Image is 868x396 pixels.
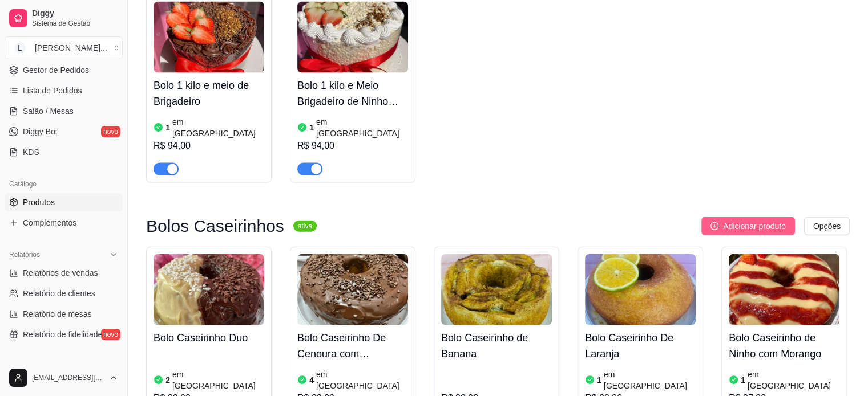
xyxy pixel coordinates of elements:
[23,288,95,299] span: Relatório de clientes
[804,217,850,235] button: Opções
[297,330,408,362] h4: Bolo Caseirinho De Cenoura com Brigadeiro
[297,2,408,73] img: product-image
[293,221,317,232] sup: ativa
[297,77,408,109] h4: Bolo 1 kilo e Meio Brigadeiro de Ninho com morango
[154,330,264,346] h4: Bolo Caseirinho Duo
[154,2,264,73] img: product-image
[297,254,408,325] img: product-image
[5,364,123,391] button: [EMAIL_ADDRESS][DOMAIN_NAME]
[5,284,123,303] a: Relatório de clientes
[35,42,107,54] div: [PERSON_NAME] ...
[32,9,118,19] span: Diggy
[23,146,39,158] span: KDS
[5,5,123,32] a: DiggySistema de Gestão
[9,250,40,259] span: Relatórios
[154,254,264,325] img: product-image
[441,330,552,362] h4: Bolo Caseirinho de Banana
[723,220,786,232] span: Adicionar produto
[165,374,170,386] article: 2
[741,374,745,386] article: 1
[23,105,74,117] span: Salão / Mesas
[23,217,76,228] span: Complementos
[585,330,696,362] h4: Bolo Caseirinho De Laranja
[316,116,408,139] article: em [GEOGRAPHIC_DATA]
[165,122,170,133] article: 1
[5,123,123,141] a: Diggy Botnovo
[5,175,123,193] div: Catálogo
[604,369,696,391] article: em [GEOGRAPHIC_DATA]
[309,374,314,386] article: 4
[32,373,104,382] span: [EMAIL_ADDRESS][DOMAIN_NAME]
[710,222,718,230] span: plus-circle
[154,139,264,153] div: R$ 94,00
[146,219,284,233] h3: Bolos Caseirinhos
[597,374,601,386] article: 1
[5,305,123,323] a: Relatório de mesas
[5,325,123,344] a: Relatório de fidelidadenovo
[5,193,123,211] a: Produtos
[701,217,795,235] button: Adicionar produto
[5,264,123,282] a: Relatórios de vendas
[813,220,841,232] span: Opções
[5,102,123,120] a: Salão / Mesas
[585,254,696,325] img: product-image
[441,254,552,325] img: product-image
[172,116,264,139] article: em [GEOGRAPHIC_DATA]
[316,369,408,391] article: em [GEOGRAPHIC_DATA]
[5,81,123,100] a: Lista de Pedidos
[23,85,82,96] span: Lista de Pedidos
[23,329,102,340] span: Relatório de fidelidade
[309,122,314,133] article: 1
[748,369,839,391] article: em [GEOGRAPHIC_DATA]
[23,197,55,208] span: Produtos
[23,126,58,137] span: Diggy Bot
[23,267,98,279] span: Relatórios de vendas
[172,369,264,391] article: em [GEOGRAPHIC_DATA]
[23,308,92,320] span: Relatório de mesas
[14,42,26,54] span: L
[154,77,264,109] h4: Bolo 1 kilo e meio de Brigadeiro
[729,330,839,362] h4: Bolo Caseirinho de Ninho com Morango
[5,61,123,79] a: Gestor de Pedidos
[5,36,123,59] button: Select a team
[5,143,123,161] a: KDS
[23,64,89,76] span: Gestor de Pedidos
[297,139,408,153] div: R$ 94,00
[729,254,839,325] img: product-image
[5,357,123,375] div: Gerenciar
[5,214,123,232] a: Complementos
[32,19,118,28] span: Sistema de Gestão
